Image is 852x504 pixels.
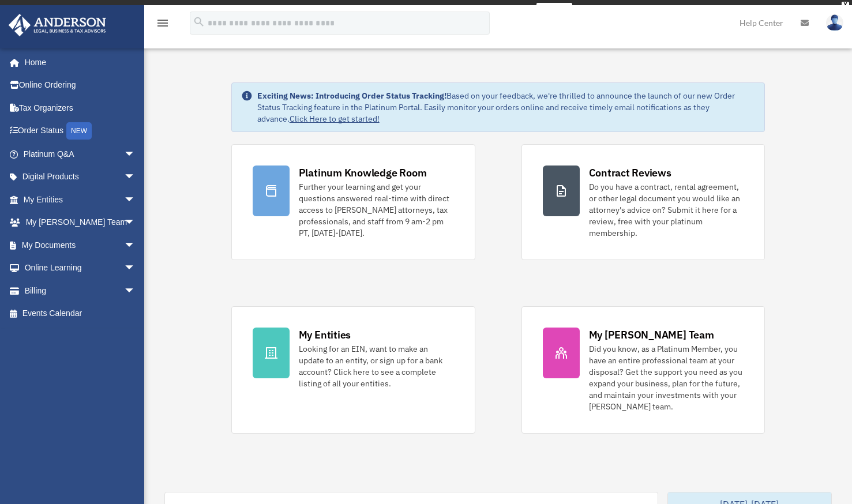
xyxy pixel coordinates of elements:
img: User Pic [826,14,843,31]
a: survey [536,3,572,17]
a: My Entitiesarrow_drop_down [8,188,153,211]
div: close [842,2,849,9]
div: Based on your feedback, we're thrilled to announce the launch of our new Order Status Tracking fe... [257,90,756,125]
a: Online Learningarrow_drop_down [8,257,153,280]
a: Events Calendar [8,302,153,325]
a: Home [8,51,147,74]
div: Do you have a contract, rental agreement, or other legal document you would like an attorney's ad... [589,181,744,239]
span: arrow_drop_down [124,142,147,166]
a: My [PERSON_NAME] Team Did you know, as a Platinum Member, you have an entire professional team at... [521,306,765,434]
div: Contract Reviews [589,166,671,180]
img: Anderson Advisors Platinum Portal [5,14,110,36]
a: menu [156,20,170,30]
span: arrow_drop_down [124,211,147,235]
a: My Entities Looking for an EIN, want to make an update to an entity, or sign up for a bank accoun... [231,306,475,434]
a: Billingarrow_drop_down [8,279,153,302]
div: Further your learning and get your questions answered real-time with direct access to [PERSON_NAM... [299,181,454,239]
span: arrow_drop_down [124,257,147,280]
span: arrow_drop_down [124,188,147,212]
a: Online Ordering [8,74,153,97]
div: Did you know, as a Platinum Member, you have an entire professional team at your disposal? Get th... [589,343,744,412]
i: search [193,16,205,28]
a: Platinum Q&Aarrow_drop_down [8,142,153,166]
div: Platinum Knowledge Room [299,166,427,180]
div: Looking for an EIN, want to make an update to an entity, or sign up for a bank account? Click her... [299,343,454,389]
span: arrow_drop_down [124,234,147,257]
a: My [PERSON_NAME] Teamarrow_drop_down [8,211,153,234]
a: Platinum Knowledge Room Further your learning and get your questions answered real-time with dire... [231,144,475,260]
a: Order StatusNEW [8,119,153,143]
a: Contract Reviews Do you have a contract, rental agreement, or other legal document you would like... [521,144,765,260]
span: arrow_drop_down [124,279,147,303]
a: My Documentsarrow_drop_down [8,234,153,257]
div: Get a chance to win 6 months of Platinum for free just by filling out this [280,3,532,17]
a: Click Here to get started! [290,114,380,124]
span: arrow_drop_down [124,166,147,189]
a: Tax Organizers [8,96,153,119]
a: Digital Productsarrow_drop_down [8,166,153,189]
div: My Entities [299,328,351,342]
i: menu [156,16,170,30]
strong: Exciting News: Introducing Order Status Tracking! [257,91,446,101]
div: NEW [66,122,92,140]
div: My [PERSON_NAME] Team [589,328,714,342]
